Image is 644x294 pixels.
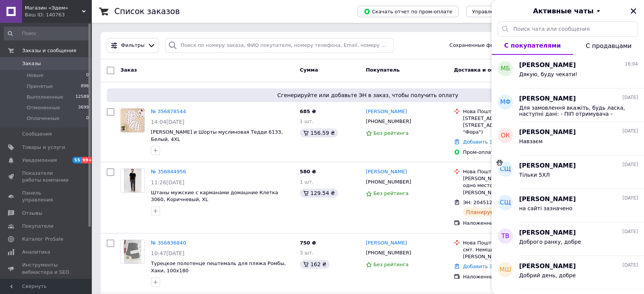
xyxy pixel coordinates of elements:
span: Показатели работы компании [22,170,70,184]
button: ТВ[PERSON_NAME][DATE]Доброго ранку, добре [492,222,644,256]
a: № 356878544 [151,109,186,114]
button: С покупателями [492,37,573,55]
a: № 356836840 [151,240,186,246]
input: Поиск по номеру заказа, ФИО покупателя, номеру телефона, Email, номеру накладной [165,38,394,53]
span: Для замовлення вкажіть, будь ласка, наступні дані: - ПІП отримувача - номер телефону - місто - но... [519,105,627,117]
div: [STREET_ADDRESS]: [STREET_ADDRESS] (Магазин "Фора") [463,115,553,136]
div: Планируемый [463,208,508,217]
input: Поиск чата или сообщения [498,21,638,37]
div: Нова Пошта [463,108,553,115]
div: Пром-оплата [463,149,553,156]
span: Покупатель [366,67,400,73]
button: Скачать отчет по пром-оплате [357,6,458,17]
span: [PERSON_NAME] [519,228,576,237]
span: Сохраненные фильтры: [449,42,511,49]
button: МФ[PERSON_NAME][DATE]Для замовлення вкажіть, будь ласка, наступні дані: - ПІП отримувача - номер ... [492,88,644,122]
span: Сгенерируйте или добавьте ЭН в заказ, чтобы получить оплату [110,91,626,99]
span: [PHONE_NUMBER] [366,250,411,256]
a: Фото товару [120,108,145,133]
button: МШ[PERSON_NAME][DATE]Добрий день, добре [492,256,644,289]
span: [PERSON_NAME] [519,94,576,103]
span: [PERSON_NAME] [519,262,576,271]
span: Заказ [120,67,137,73]
div: Ваш ID: 140763 [25,11,91,18]
img: Фото товару [124,169,142,192]
span: Новые [27,72,43,79]
a: Добавить ЭН [463,264,497,269]
span: Аналитика [22,249,50,256]
span: 580 ₴ [300,169,316,174]
span: ОК [501,131,510,140]
span: [DATE] [622,161,638,168]
span: на сайті зазначено [519,205,572,211]
button: СЩ[PERSON_NAME][DATE]Тільки 5ХЛ [492,155,644,189]
img: Фото товару [124,240,142,264]
span: Заказы [22,60,41,67]
span: [DATE] [622,262,638,268]
span: Инструменты вебмастера и SEO [22,262,70,275]
h1: Список заказов [114,7,180,16]
span: 0 [86,115,89,122]
span: Отзывы [22,210,42,217]
span: [DATE] [622,94,638,101]
span: МБ [501,64,510,73]
span: Оплаченные [27,115,59,122]
span: 12589 [75,94,89,101]
button: СЩ[PERSON_NAME][DATE]на сайті зазначено [492,189,644,222]
span: [PERSON_NAME] [519,195,576,204]
span: Покупатели [22,223,53,230]
span: Уведомления [22,157,57,164]
span: Без рейтинга [373,262,409,267]
div: Нова Пошта [463,168,553,175]
button: МБ[PERSON_NAME]16:04Дякую, буду чекати! [492,55,644,88]
span: 10:47[DATE] [151,250,184,256]
span: 896 [81,83,89,90]
span: Управление статусами [472,9,532,14]
span: [DATE] [622,228,638,235]
div: 162 ₴ [300,260,330,269]
span: [PHONE_NUMBER] [366,179,411,185]
span: 99+ [81,157,94,163]
span: Активные чаты [533,6,594,16]
span: Тільки 5ХЛ [519,172,550,178]
a: Штаны мужские с карманами домашние Клетка 3060, Коричневый, XL [151,190,278,203]
div: Нова Пошта [463,240,553,246]
a: Фото товару [120,240,145,264]
button: Активные чаты [513,6,623,16]
span: С продавцами [586,42,631,50]
span: 55 [72,157,81,163]
span: Отмененные [27,104,60,111]
a: Добавить ЭН [463,139,497,145]
span: 3699 [78,104,89,111]
span: 0 [86,72,89,79]
span: 3 шт. [300,250,314,256]
span: 685 ₴ [300,109,316,114]
span: Навзаєм [519,138,543,144]
span: МФ [500,98,511,107]
span: Сумма [300,67,318,73]
span: Товары и услуги [22,144,65,151]
img: Фото товару [121,109,144,132]
a: № 356844956 [151,169,186,174]
span: Доброго ранку, добре [519,239,581,245]
a: [PERSON_NAME] [366,108,407,115]
a: [PERSON_NAME] [366,240,407,247]
span: ТВ [501,232,509,241]
span: Заказы и сообщения [22,47,76,54]
span: Без рейтинга [373,190,409,196]
input: Поиск [4,27,90,40]
span: [DATE] [622,128,638,134]
span: Магазин «Эдем» [25,5,82,11]
span: Без рейтинга [373,130,409,136]
a: Турецкое полотенце пештемаль для пляжа Ромбы, Хаки, 100х180 [151,260,286,273]
div: 156.59 ₴ [300,128,338,137]
span: С покупателями [504,42,561,49]
span: Каталог ProSale [22,236,63,243]
span: Добрий день, добре [519,272,576,278]
a: [PERSON_NAME] [366,168,407,176]
span: Фильтры [121,42,145,49]
span: СЩ [500,165,511,174]
a: [PERSON_NAME] и Шорты муслиновая Тедди 6133, Белый, 4XL [151,129,283,142]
